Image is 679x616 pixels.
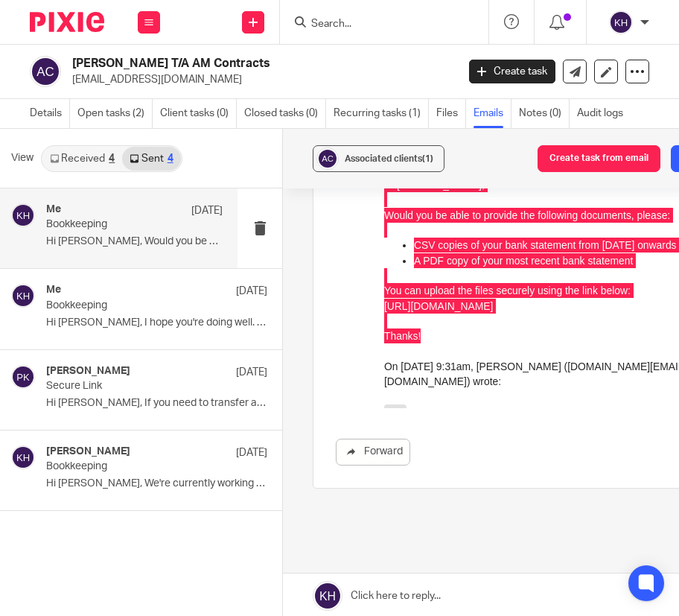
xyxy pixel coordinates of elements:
[46,218,188,231] p: Bookkeeping
[122,147,180,171] a: Sent4
[46,477,267,490] p: Hi [PERSON_NAME], We're currently working on your...
[30,60,412,75] p: CSV copies of your bank statement from [DATE] onwards
[11,150,34,166] span: View
[11,284,35,308] img: svg%3E
[46,203,61,216] h4: Me
[30,56,61,87] img: svg%3E
[46,397,267,410] p: Hi [PERSON_NAME], If you need to transfer any files...
[11,365,35,389] img: svg%3E
[46,284,61,296] h4: Me
[46,365,130,378] h4: [PERSON_NAME]
[236,284,267,299] p: [DATE]
[538,145,660,172] button: Create task from email
[469,60,555,83] a: Create task
[46,235,223,248] p: Hi [PERSON_NAME], Would you be able to provide the...
[72,72,447,87] p: [EMAIL_ADDRESS][DOMAIN_NAME]
[313,145,444,172] button: Associated clients(1)
[191,203,223,218] p: [DATE]
[46,380,223,393] p: Secure Link
[436,99,466,128] a: Files
[30,76,412,91] p: A PDF copy of your most recent bank statement
[30,99,70,128] a: Details
[46,445,130,458] h4: [PERSON_NAME]
[310,18,444,31] input: Search
[236,365,267,380] p: [DATE]
[72,56,372,72] h2: [PERSON_NAME] T/A AM Contracts
[160,99,237,128] a: Client tasks (0)
[42,147,122,171] a: Received4
[244,99,326,128] a: Closed tasks (0)
[109,153,115,164] div: 4
[30,12,104,32] img: Pixie
[316,147,339,170] img: svg%3E
[519,99,570,128] a: Notes (0)
[577,99,631,128] a: Audit logs
[334,99,429,128] a: Recurring tasks (1)
[422,154,433,163] span: (1)
[609,10,633,34] img: svg%3E
[474,99,511,128] a: Emails
[11,203,35,227] img: svg%3E
[236,445,267,460] p: [DATE]
[11,445,35,469] img: svg%3E
[46,317,267,329] p: Hi [PERSON_NAME], I hope you're doing well. It...
[168,153,173,164] div: 4
[345,154,433,163] span: Associated clients
[336,439,410,466] a: Forward
[46,299,223,312] p: Bookkeeping
[77,99,153,128] a: Open tasks (2)
[46,460,223,473] p: Bookkeeping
